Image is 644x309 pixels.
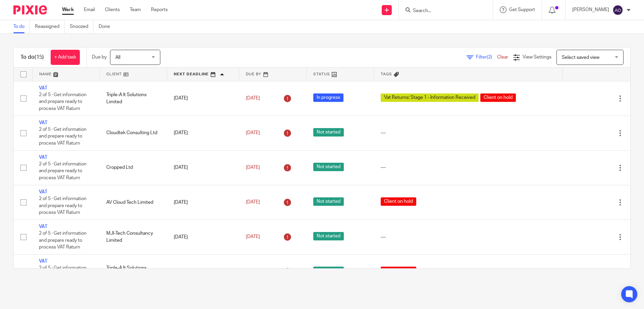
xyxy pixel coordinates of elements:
span: 2 of 5 · Get information and prepare ready to process VAT Raturn [39,92,87,111]
span: All [115,55,120,60]
span: Not started [313,128,344,137]
span: 2 of 5 · Get information and prepare ready to process VAT Raturn [39,266,87,284]
a: Work [62,6,74,13]
h1: To do [20,54,44,61]
span: 2 of 5 · Get information and prepare ready to process VAT Raturn [39,162,87,180]
a: To do [13,20,30,33]
span: Client on hold [381,197,416,206]
p: Due by [92,54,107,61]
div: --- [381,164,556,171]
a: + Add task [51,50,80,65]
a: VAT [39,190,47,194]
span: (2) [487,55,492,60]
img: Pixie [13,5,47,14]
td: [DATE] [167,185,239,220]
a: Clear [497,55,508,60]
td: Cloudtek Consulting Ltd [100,116,167,150]
span: Tags [381,72,392,76]
td: [DATE] [167,81,239,116]
a: VAT [39,224,47,229]
span: View Settings [523,55,551,60]
td: Triple-A It Solutions Limited [100,81,167,116]
td: [DATE] [167,220,239,254]
span: Select saved view [562,55,599,60]
a: Team [130,6,141,13]
span: Not started [313,267,344,275]
a: VAT [39,120,47,125]
td: Cropped Ltd [100,150,167,185]
div: --- [381,234,556,240]
a: VAT [39,86,47,90]
span: Not started [313,232,344,240]
a: Reports [151,6,168,13]
p: [PERSON_NAME] [572,6,609,13]
td: Triple-A It Solutions Limited [100,254,167,289]
a: Done [99,20,115,33]
span: 2 of 5 · Get information and prepare ready to process VAT Raturn [39,231,87,249]
img: svg%3E [612,5,623,15]
span: Get Support [509,7,535,12]
div: --- [381,129,556,136]
a: Snoozed [70,20,94,33]
td: [DATE] [167,116,239,150]
span: [DATE] [246,235,260,239]
span: In progress [313,93,343,102]
span: [DATE] [246,130,260,135]
span: Client on hold [381,267,416,275]
a: Reassigned [35,20,65,33]
a: Email [84,6,95,13]
input: Search [412,8,473,14]
span: (15) [35,54,44,60]
span: Filter [476,55,497,60]
span: [DATE] [246,200,260,204]
span: Vat Returns: Stage 1 - Information Received [381,93,479,102]
span: [DATE] [246,165,260,170]
span: 2 of 5 · Get information and prepare ready to process VAT Raturn [39,127,87,146]
a: VAT [39,155,47,160]
td: AV Cloud Tech Limited [100,185,167,220]
span: 2 of 5 · Get information and prepare ready to process VAT Raturn [39,196,87,215]
td: [DATE] [167,254,239,289]
span: Not started [313,197,344,206]
span: Not started [313,163,344,171]
span: [DATE] [246,96,260,101]
a: VAT [39,259,47,264]
td: [DATE] [167,150,239,185]
span: Client on hold [480,93,516,102]
td: MJI-Tech Consultancy Limited [100,220,167,254]
a: Clients [105,6,120,13]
